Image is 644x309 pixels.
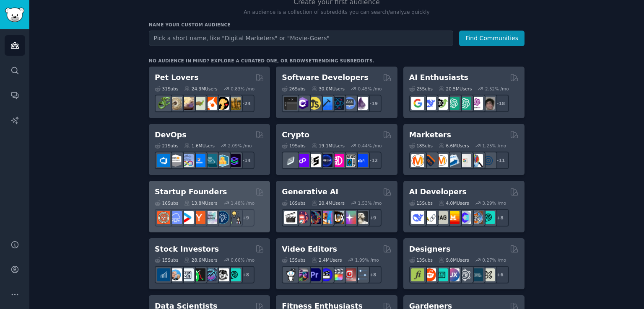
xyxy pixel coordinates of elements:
div: 30.0M Users [312,86,345,92]
h2: Generative AI [282,187,338,197]
div: 1.48 % /mo [231,200,254,206]
img: MistralAI [447,211,460,224]
h2: Pet Lovers [155,72,199,83]
div: 1.99 % /mo [355,257,379,263]
h3: Name your custom audience [149,22,525,28]
img: startup [181,211,194,224]
img: UXDesign [447,268,460,281]
img: OpenAIDev [470,97,483,110]
img: EntrepreneurRideAlong [157,211,170,224]
h2: AI Enthusiasts [409,72,468,83]
img: learnjavascript [308,97,321,110]
img: AWS_Certified_Experts [169,154,182,167]
div: 3.29 % /mo [482,200,506,206]
img: herpetology [157,97,170,110]
h2: Crypto [282,130,309,140]
img: deepdream [308,211,321,224]
div: 16 Sub s [282,200,305,206]
img: growmybusiness [228,211,241,224]
img: MarketingResearch [470,154,483,167]
img: azuredevops [157,154,170,167]
img: postproduction [355,268,368,281]
img: bigseo [423,154,436,167]
img: swingtrading [216,268,229,281]
img: googleads [458,154,471,167]
img: GummySearch logo [5,8,24,22]
img: aws_cdk [216,154,229,167]
a: trending subreddits [312,58,372,63]
img: GoogleGeminiAI [411,97,424,110]
img: FluxAI [331,211,344,224]
img: AItoolsCatalog [435,97,448,110]
img: reactnative [331,97,344,110]
div: + 14 [237,152,254,169]
img: platformengineering [204,154,217,167]
input: Pick a short name, like "Digital Marketers" or "Movie-Goers" [149,31,453,46]
div: 4.0M Users [439,200,469,206]
h2: Stock Investors [155,244,219,255]
div: 1.25 % /mo [482,143,506,149]
img: SaaS [169,211,182,224]
div: + 6 [491,266,509,283]
div: 16 Sub s [155,200,178,206]
img: technicalanalysis [228,268,241,281]
div: 13.8M Users [184,200,217,206]
div: 31 Sub s [155,86,178,92]
div: No audience in mind? Explore a curated one, or browse . [149,58,374,64]
img: LangChain [423,211,436,224]
img: web3 [319,154,332,167]
img: logodesign [423,268,436,281]
div: 2.09 % /mo [228,143,252,149]
img: content_marketing [411,154,424,167]
img: ArtificalIntelligence [482,97,495,110]
img: PlatformEngineers [228,154,241,167]
h2: Startup Founders [155,187,227,197]
div: 15 Sub s [409,200,433,206]
img: DevOpsLinks [192,154,205,167]
div: 0.66 % /mo [231,257,254,263]
img: csharp [296,97,309,110]
div: + 19 [364,95,382,112]
img: premiere [308,268,321,281]
h2: DevOps [155,130,187,140]
img: defiblockchain [331,154,344,167]
div: 0.27 % /mo [482,257,506,263]
div: 2.4M Users [312,257,342,263]
div: 20.4M Users [312,200,345,206]
img: Docker_DevOps [181,154,194,167]
h2: Designers [409,244,451,255]
img: userexperience [458,268,471,281]
img: Youtubevideo [343,268,356,281]
img: Rag [435,211,448,224]
img: AIDevelopersSociety [482,211,495,224]
div: 28.6M Users [184,257,217,263]
img: leopardgeckos [181,97,194,110]
img: ethstaker [308,154,321,167]
img: UX_Design [482,268,495,281]
img: OnlineMarketing [482,154,495,167]
div: 25 Sub s [409,86,433,92]
img: DreamBooth [355,211,368,224]
img: gopro [284,268,297,281]
div: + 24 [237,95,254,112]
img: DeepSeek [411,211,424,224]
div: + 8 [364,266,382,283]
div: 15 Sub s [282,257,305,263]
img: AskMarketing [435,154,448,167]
img: indiehackers [204,211,217,224]
img: OpenSourceAI [458,211,471,224]
div: 18 Sub s [409,143,433,149]
img: ycombinator [192,211,205,224]
img: sdforall [319,211,332,224]
button: Find Communities [459,31,525,46]
img: editors [296,268,309,281]
img: iOSProgramming [319,97,332,110]
h2: Software Developers [282,72,368,83]
p: An audience is a collection of subreddits you can search/analyze quickly [149,9,525,16]
img: ethfinance [284,154,297,167]
div: + 8 [491,209,509,227]
img: chatgpt_promptDesign [447,97,460,110]
img: turtle [192,97,205,110]
div: 0.45 % /mo [358,86,382,92]
img: typography [411,268,424,281]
